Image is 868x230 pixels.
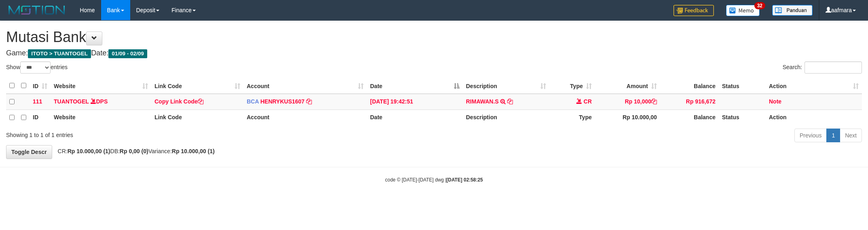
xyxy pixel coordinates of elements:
th: Description [463,110,549,125]
span: CR [584,98,592,105]
a: Copy Link Code [155,98,203,105]
strong: [DATE] 02:58:25 [447,177,483,183]
span: ITOTO > TUANTOGEL [28,49,91,58]
img: panduan.png [772,5,813,16]
th: Account: activate to sort column ascending [243,78,367,94]
img: MOTION_logo.png [6,4,68,16]
th: Balance [660,110,719,125]
a: Note [769,98,781,105]
img: Button%20Memo.svg [726,5,760,16]
a: HENRYKUS1607 [260,98,305,105]
span: 32 [754,2,765,9]
th: Link Code [151,110,243,125]
span: 01/09 - 02/09 [108,49,147,58]
th: Action [766,110,862,125]
td: [DATE] 19:42:51 [367,94,463,110]
a: Copy Rp 10,000 to clipboard [651,98,657,105]
input: Search: [804,61,862,74]
label: Show entries [6,61,68,74]
th: Link Code: activate to sort column ascending [151,78,243,94]
a: TUANTOGEL [54,98,89,105]
td: Rp 916,672 [660,94,719,110]
th: Status [719,78,766,94]
th: Type [549,110,595,125]
th: Status [719,110,766,125]
th: Action: activate to sort column ascending [766,78,862,94]
a: Next [840,129,862,142]
a: Toggle Descr [6,145,52,159]
div: Showing 1 to 1 of 1 entries [6,128,356,139]
th: Description: activate to sort column ascending [463,78,549,94]
a: 1 [826,129,840,142]
td: Rp 10,000 [595,94,660,110]
a: Copy RIMAWAN.S to clipboard [507,98,513,105]
span: CR: DB: Variance: [54,148,215,154]
h4: Game: Date: [6,49,862,57]
strong: Rp 0,00 (0) [120,148,148,154]
th: Rp 10.000,00 [595,110,660,125]
th: Date: activate to sort column descending [367,78,463,94]
span: BCA [247,98,259,105]
strong: Rp 10.000,00 (1) [68,148,110,154]
th: Website: activate to sort column ascending [51,78,151,94]
a: RIMAWAN.S [466,98,499,105]
span: 111 [33,98,42,105]
h1: Mutasi Bank [6,29,862,45]
small: code © [DATE]-[DATE] dwg | [385,177,483,183]
th: Amount: activate to sort column ascending [595,78,660,94]
td: DPS [51,94,151,110]
th: Website [51,110,151,125]
th: ID [30,110,51,125]
th: ID: activate to sort column ascending [30,78,51,94]
th: Account [243,110,367,125]
th: Balance [660,78,719,94]
strong: Rp 10.000,00 (1) [172,148,215,154]
a: Previous [794,129,827,142]
th: Date [367,110,463,125]
th: Type: activate to sort column ascending [549,78,595,94]
a: Copy HENRYKUS1607 to clipboard [306,98,312,105]
img: Feedback.jpg [673,5,714,16]
label: Search: [783,61,862,74]
select: Showentries [20,61,51,74]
